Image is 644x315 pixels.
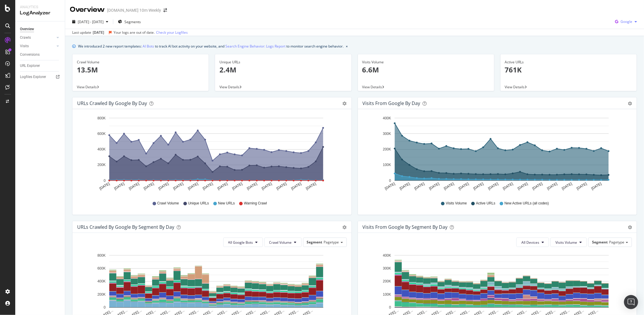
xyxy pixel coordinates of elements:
text: 800K [97,253,106,258]
button: Segments [116,17,143,26]
div: URLs Crawled by Google By Segment By Day [77,224,174,230]
span: Visits Volume [446,201,467,206]
text: 0 [389,179,391,183]
text: 200K [97,163,106,167]
text: [DATE] [276,182,288,191]
text: 400K [383,116,391,120]
text: [DATE] [428,182,440,191]
button: All Google Bots [223,238,263,247]
text: [DATE] [158,182,169,191]
span: Crawl Volume [269,240,292,245]
div: Unique URLs [219,60,347,65]
div: Crawl Volume [77,60,204,65]
button: close banner [344,42,349,50]
div: Visits from Google By Segment By Day [363,224,448,230]
text: [DATE] [473,182,484,191]
text: 200K [383,147,391,151]
text: [DATE] [561,182,573,191]
span: View Details [505,84,525,89]
text: 300K [383,132,391,136]
span: Warning Crawl [244,201,267,206]
a: Check your Logfiles [156,30,188,35]
text: [DATE] [99,182,110,191]
span: View Details [77,84,97,89]
span: All Google Bots [228,240,253,245]
a: Logfiles Explorer [20,74,61,80]
span: [DATE] - [DATE] [78,19,104,24]
div: URL Explorer [20,63,40,69]
span: View Details [219,84,239,89]
a: Crawls [20,35,55,41]
text: 300K [383,266,391,270]
text: 100K [383,163,391,167]
text: [DATE] [591,182,602,191]
button: All Devices [516,238,549,247]
text: [DATE] [487,182,499,191]
button: [DATE] - [DATE] [70,17,111,26]
text: 600K [97,132,106,136]
text: [DATE] [502,182,514,191]
div: Overview [70,5,105,15]
span: Segment [307,240,322,245]
text: [DATE] [517,182,528,191]
text: [DATE] [231,182,243,191]
text: 0 [104,179,106,183]
text: [DATE] [576,182,587,191]
span: New URLs [218,201,235,206]
text: [DATE] [261,182,273,191]
text: [DATE] [290,182,302,191]
svg: A chart. [363,114,630,195]
a: Search Engine Behavior: Logs Report [225,43,285,49]
text: 0 [389,306,391,310]
text: [DATE] [443,182,455,191]
text: [DATE] [458,182,469,191]
div: Active URLs [505,60,632,65]
text: [DATE] [128,182,140,191]
text: [DATE] [187,182,199,191]
text: 200K [97,292,106,297]
span: Active URLs [476,201,495,206]
button: Google [613,17,639,26]
text: [DATE] [114,182,125,191]
text: [DATE] [413,182,425,191]
text: 600K [97,266,106,270]
div: gear [628,225,632,229]
text: [DATE] [202,182,214,191]
span: View Details [362,84,382,89]
button: Visits Volume [550,238,587,247]
div: [DOMAIN_NAME] 10m Weekly [107,7,161,13]
div: Visits [20,43,29,49]
div: Open Intercom Messenger [624,295,638,309]
div: Logfiles Explorer [20,74,46,80]
span: Pagetype [324,240,339,245]
span: Unique URLs [188,201,209,206]
text: [DATE] [305,182,317,191]
a: Overview [20,26,61,32]
div: Visits from Google by day [363,100,420,106]
p: 13.5M [77,65,204,75]
div: Overview [20,26,34,32]
span: Visits Volume [555,240,577,245]
div: gear [343,101,347,106]
text: 0 [104,306,106,310]
a: Visits [20,43,55,49]
span: Crawl Volume [157,201,179,206]
span: Google [621,19,632,24]
svg: A chart. [77,114,345,195]
p: 2.4M [219,65,347,75]
text: [DATE] [246,182,258,191]
div: Conversions [20,52,40,58]
text: [DATE] [173,182,184,191]
div: arrow-right-arrow-left [163,8,167,12]
span: All Devices [521,240,539,245]
div: gear [343,225,347,229]
div: Visits Volume [362,60,490,65]
span: Segments [124,19,141,24]
text: 100K [383,292,391,297]
div: LogAnalyzer [20,10,60,16]
text: [DATE] [532,182,543,191]
p: 6.6M [362,65,490,75]
span: Pagetype [609,240,624,245]
button: Crawl Volume [264,238,302,247]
